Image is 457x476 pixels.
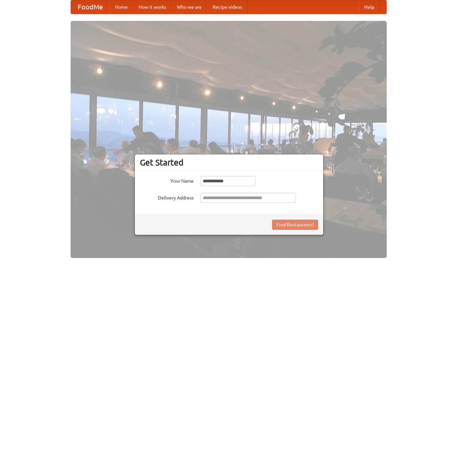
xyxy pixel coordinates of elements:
[71,0,110,14] a: FoodMe
[140,193,194,201] label: Delivery Address
[110,0,133,14] a: Home
[133,0,172,14] a: How it works
[272,220,318,230] button: Find Restaurants!
[140,176,194,184] label: Your Name
[207,0,247,14] a: Recipe videos
[140,157,318,168] h3: Get Started
[172,0,207,14] a: Who we are
[359,0,380,14] a: Help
